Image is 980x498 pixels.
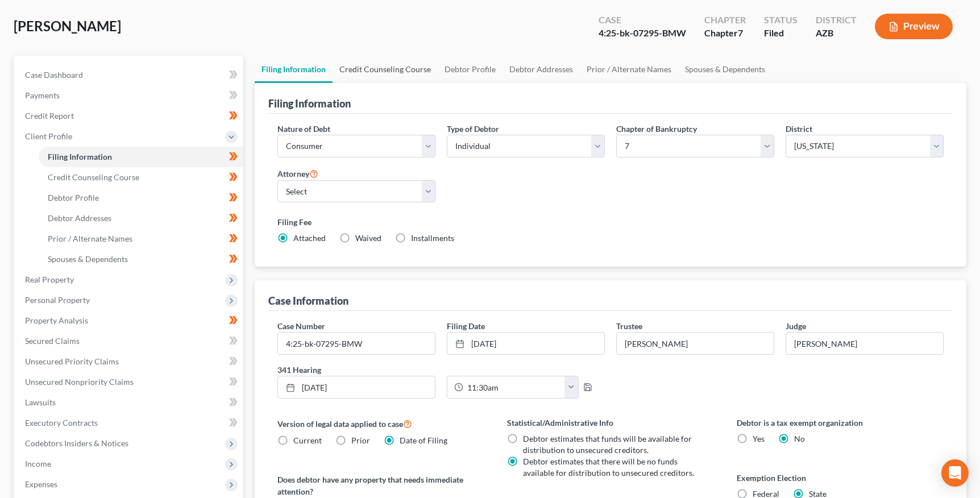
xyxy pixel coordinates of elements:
[48,193,99,202] span: Debtor Profile
[39,208,243,229] a: Debtor Addresses
[277,320,325,332] label: Case Number
[25,275,74,284] span: Real Property
[48,213,111,223] span: Debtor Addresses
[272,364,611,376] label: 341 Hearing
[277,417,484,430] label: Version of legal data applied to case
[333,56,438,83] a: Credit Counseling Course
[523,457,694,478] span: Debtor estimates that there will be no funds available for distribution to unsecured creditors.
[25,438,128,448] span: Codebtors Insiders & Notices
[411,233,454,243] span: Installments
[25,397,56,407] span: Lawsuits
[16,331,243,351] a: Secured Claims
[278,333,435,354] input: Enter case number...
[355,233,381,243] span: Waived
[16,392,243,413] a: Lawsuits
[617,333,774,354] input: --
[268,97,351,110] div: Filing Information
[447,123,499,135] label: Type of Debtor
[39,249,243,269] a: Spouses & Dependents
[293,233,326,243] span: Attached
[25,111,74,121] span: Credit Report
[39,229,243,249] a: Prior / Alternate Names
[447,333,604,354] a: [DATE]
[599,27,686,40] div: 4:25-bk-07295-BMW
[277,123,330,135] label: Nature of Debt
[48,172,139,182] span: Credit Counseling Course
[277,167,318,180] label: Attorney
[438,56,503,83] a: Debtor Profile
[786,123,812,135] label: District
[816,14,857,27] div: District
[39,147,243,167] a: Filing Information
[16,351,243,372] a: Unsecured Priority Claims
[16,85,243,106] a: Payments
[616,320,642,332] label: Trustee
[678,56,772,83] a: Spouses & Dependents
[268,294,348,308] div: Case Information
[16,413,243,433] a: Executory Contracts
[48,234,132,243] span: Prior / Alternate Names
[786,333,943,354] input: --
[599,14,686,27] div: Case
[16,372,243,392] a: Unsecured Nonpriority Claims
[25,356,119,366] span: Unsecured Priority Claims
[25,336,80,346] span: Secured Claims
[580,56,678,83] a: Prior / Alternate Names
[25,418,98,428] span: Executory Contracts
[25,377,134,387] span: Unsecured Nonpriority Claims
[255,56,333,83] a: Filing Information
[25,131,72,141] span: Client Profile
[786,320,806,332] label: Judge
[616,123,697,135] label: Chapter of Bankruptcy
[16,106,243,126] a: Credit Report
[277,216,944,228] label: Filing Fee
[704,27,746,40] div: Chapter
[738,27,743,38] span: 7
[400,435,447,445] span: Date of Filing
[25,459,51,468] span: Income
[764,27,798,40] div: Filed
[523,434,692,455] span: Debtor estimates that funds will be available for distribution to unsecured creditors.
[753,434,765,443] span: Yes
[277,474,484,497] label: Does debtor have any property that needs immediate attention?
[463,376,565,398] input: -- : --
[16,310,243,331] a: Property Analysis
[293,435,322,445] span: Current
[48,254,128,264] span: Spouses & Dependents
[25,70,83,80] span: Case Dashboard
[14,18,121,34] span: [PERSON_NAME]
[875,14,953,39] button: Preview
[39,167,243,188] a: Credit Counseling Course
[25,479,57,489] span: Expenses
[25,90,60,100] span: Payments
[351,435,370,445] span: Prior
[737,417,944,429] label: Debtor is a tax exempt organization
[503,56,580,83] a: Debtor Addresses
[794,434,805,443] span: No
[278,376,435,398] a: [DATE]
[816,27,857,40] div: AZB
[737,472,944,484] label: Exemption Election
[16,65,243,85] a: Case Dashboard
[48,152,112,161] span: Filing Information
[39,188,243,208] a: Debtor Profile
[704,14,746,27] div: Chapter
[25,295,90,305] span: Personal Property
[764,14,798,27] div: Status
[447,320,485,332] label: Filing Date
[507,417,714,429] label: Statistical/Administrative Info
[941,459,969,487] div: Open Intercom Messenger
[25,316,88,325] span: Property Analysis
